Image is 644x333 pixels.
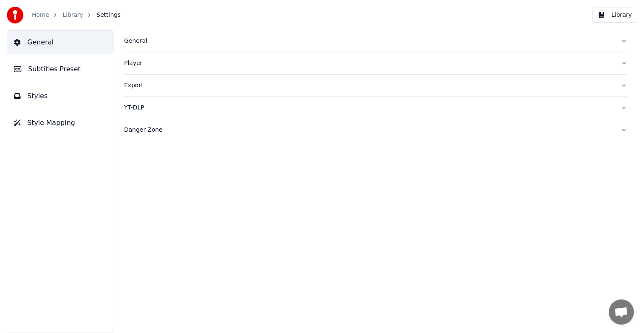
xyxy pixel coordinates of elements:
[124,104,614,112] div: YT-DLP
[592,8,637,23] button: Library
[7,31,114,54] button: General
[124,75,627,96] button: Export
[124,30,627,52] button: General
[124,59,614,68] div: Player
[27,118,75,128] span: Style Mapping
[96,11,120,19] span: Settings
[28,64,80,74] span: Subtitles Preset
[7,7,23,23] img: youka
[62,11,83,19] a: Library
[7,57,114,81] button: Subtitles Preset
[124,119,627,141] button: Danger Zone
[609,299,634,325] a: Open chat
[7,111,114,135] button: Style Mapping
[32,11,49,19] a: Home
[124,97,627,119] button: YT-DLP
[124,37,614,45] div: General
[124,126,614,134] div: Danger Zone
[27,37,54,47] span: General
[7,84,114,108] button: Styles
[32,11,121,19] nav: breadcrumb
[124,81,614,90] div: Export
[124,52,627,74] button: Player
[27,91,48,101] span: Styles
